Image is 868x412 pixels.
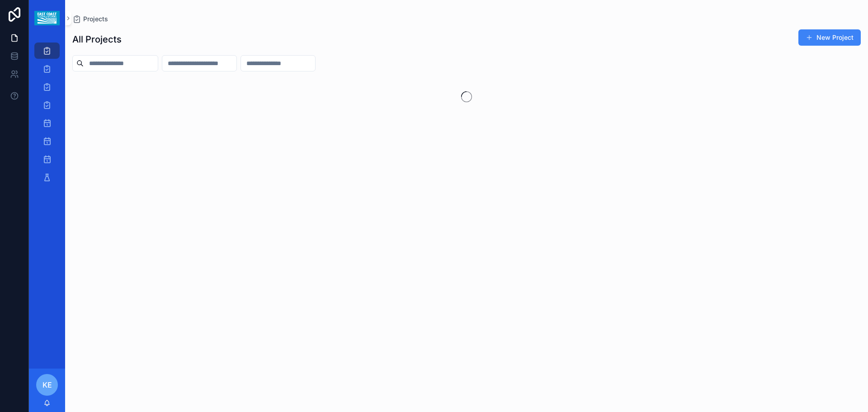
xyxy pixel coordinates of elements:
[83,14,108,24] span: Projects
[798,29,861,46] button: New Project
[29,36,65,197] div: scrollable content
[34,11,59,25] img: App logo
[42,379,52,390] span: KE
[72,14,108,24] a: Projects
[72,33,122,46] h1: All Projects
